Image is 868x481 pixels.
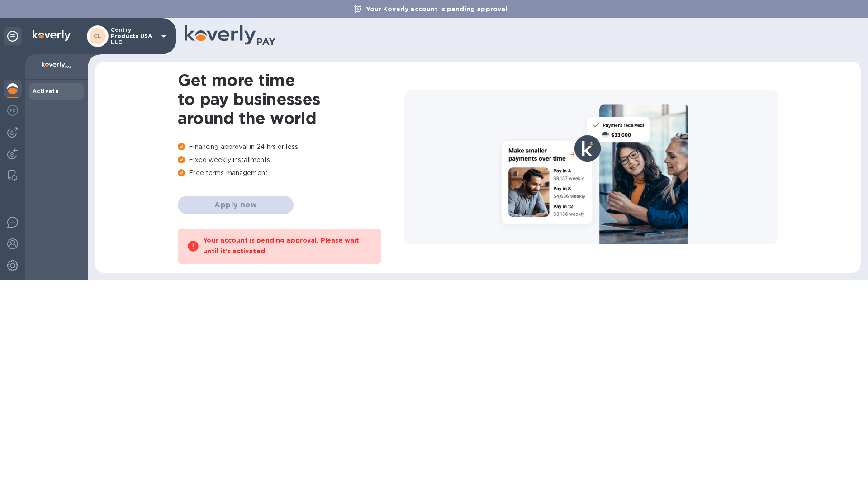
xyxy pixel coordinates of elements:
[361,5,513,14] p: Your Koverly account is pending approval.
[94,33,102,39] b: CL
[7,105,18,116] img: Foreign exchange
[178,71,404,128] h1: Get more time to pay businesses around the world
[33,30,71,41] img: Logo
[203,237,359,255] b: Your account is pending approval. Please wait until it’s activated.
[33,88,59,95] b: Activate
[178,142,404,152] p: Financing approval in 24 hrs or less.
[111,27,156,46] p: Centry Products USA LLC
[178,168,404,178] p: Free terms management.
[178,155,404,165] p: Fixed weekly installments.
[4,27,22,45] div: Unpin categories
